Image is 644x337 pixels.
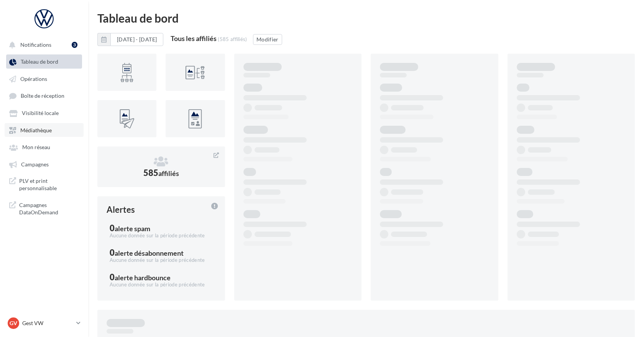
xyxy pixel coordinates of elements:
div: Tableau de bord [97,12,635,24]
div: alerte spam [115,225,150,232]
button: [DATE] - [DATE] [97,33,163,46]
a: Boîte de réception [5,89,84,103]
span: Mon réseau [22,144,50,151]
div: 3 [72,42,77,48]
div: (585 affiliés) [218,36,247,42]
div: 0 [110,224,213,232]
div: alerte désabonnement [115,250,184,256]
div: Aucune donnée sur la période précédente [110,232,213,239]
span: Notifications [20,41,51,48]
div: Aucune donnée sur la période précédente [110,257,213,264]
a: GV Gest VW [6,316,82,330]
span: Campagnes [21,161,49,168]
button: Modifier [253,34,282,45]
span: GV [10,319,17,327]
a: PLV et print personnalisable [5,174,84,195]
span: Opérations [20,76,47,82]
span: Campagnes DataOnDemand [19,201,79,216]
button: [DATE] - [DATE] [110,33,163,46]
span: 585 [143,168,179,178]
a: Tableau de bord [5,54,84,68]
span: Visibilité locale [22,110,59,117]
div: Aucune donnée sur la période précédente [110,281,213,288]
span: Boîte de réception [21,93,64,99]
div: Tous les affiliés [171,35,217,42]
span: affiliés [158,169,179,178]
p: Gest VW [22,319,73,327]
a: Campagnes DataOnDemand [5,198,84,219]
div: alerte hardbounce [115,274,171,281]
a: Visibilité locale [5,106,84,120]
div: 0 [110,273,213,281]
a: Médiathèque [5,123,84,137]
a: Campagnes [5,157,84,171]
a: Opérations [5,72,84,85]
span: Tableau de bord [21,59,58,65]
button: Notifications 3 [5,38,80,51]
span: PLV et print personnalisable [19,177,79,192]
div: 0 [110,248,213,257]
a: Mon réseau [5,140,84,154]
div: Alertes [107,205,135,214]
span: Médiathèque [20,127,52,133]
